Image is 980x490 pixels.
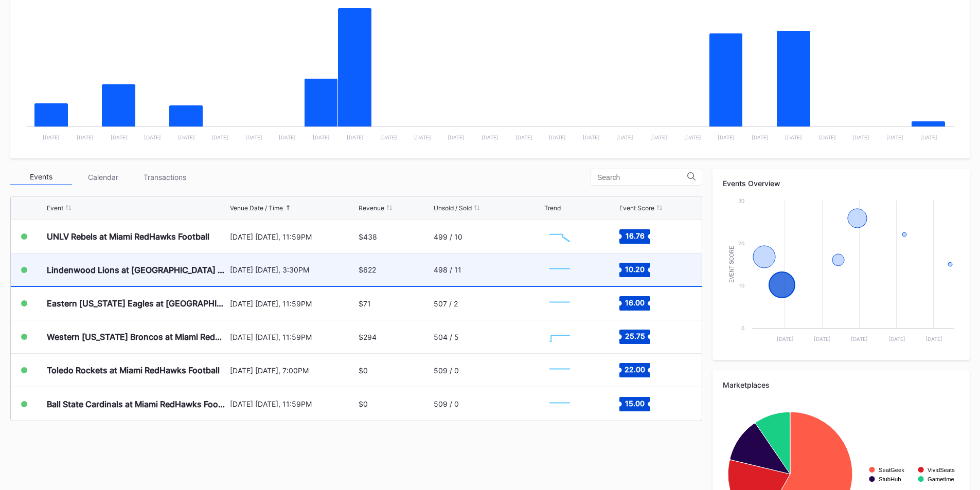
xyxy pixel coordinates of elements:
text: [DATE] [211,134,228,140]
text: [DATE] [752,134,769,140]
text: [DATE] [886,134,903,140]
div: [DATE] [DATE], 11:59PM [230,400,357,408]
text: [DATE] [852,134,869,140]
text: StubHub [879,476,901,482]
div: [DATE] [DATE], 3:30PM [230,265,357,274]
div: Event [47,204,63,212]
svg: Chart title [544,257,575,283]
text: [DATE] [43,134,60,140]
text: 16.76 [625,231,644,240]
text: [DATE] [616,134,633,140]
div: Events [10,169,72,185]
text: [DATE] [77,134,94,140]
div: Event Score [619,204,654,212]
text: [DATE] [482,134,498,140]
div: Toledo Rockets at Miami RedHawks Football [47,365,220,375]
div: 504 / 5 [434,333,459,341]
div: [DATE] [DATE], 11:59PM [230,299,357,308]
div: $622 [359,265,376,274]
text: [DATE] [414,134,431,140]
svg: Chart title [723,195,959,350]
text: 20 [738,240,744,246]
text: [DATE] [549,134,566,140]
text: 16.00 [625,298,645,307]
text: 15.00 [625,398,645,407]
text: [DATE] [583,134,600,140]
text: [DATE] [718,134,735,140]
div: $71 [359,299,371,308]
div: Trend [544,204,561,212]
text: [DATE] [144,134,161,140]
div: $0 [359,400,368,408]
div: [DATE] [DATE], 11:59PM [230,333,357,341]
svg: Chart title [544,391,575,417]
div: 509 / 0 [434,400,459,408]
div: Eastern [US_STATE] Eagles at [GEOGRAPHIC_DATA] RedHawks Football [47,298,227,308]
div: Marketplaces [723,380,959,389]
div: [DATE] [DATE], 11:59PM [230,232,357,241]
text: [DATE] [111,134,128,140]
input: Search [597,173,687,182]
div: Lindenwood Lions at [GEOGRAPHIC_DATA] RedHawks Football [47,265,227,275]
text: [DATE] [920,134,937,140]
text: [DATE] [814,336,831,342]
div: Events Overview [723,179,959,188]
text: 30 [738,197,744,204]
text: [DATE] [380,134,397,140]
text: [DATE] [347,134,364,140]
div: Revenue [359,204,384,212]
svg: Chart title [544,324,575,350]
text: [DATE] [313,134,330,140]
text: Gametime [928,476,954,482]
div: 507 / 2 [434,299,458,308]
text: [DATE] [819,134,836,140]
text: SeatGeek [879,467,904,473]
div: Venue Date / Time [230,204,283,212]
div: Western [US_STATE] Broncos at Miami RedHawks Football [47,332,227,342]
div: $294 [359,333,377,341]
text: 10.20 [625,264,645,273]
text: [DATE] [279,134,296,140]
text: Event Score [729,246,735,283]
div: Ball State Cardinals at Miami RedHawks Football [47,399,227,409]
div: Calendar [72,169,134,185]
text: [DATE] [448,134,465,140]
div: Transactions [134,169,195,185]
text: 0 [741,325,744,331]
div: $438 [359,232,377,241]
text: 25.75 [625,332,645,340]
text: [DATE] [650,134,667,140]
text: [DATE] [785,134,802,140]
div: 509 / 0 [434,366,459,375]
div: Unsold / Sold [434,204,472,212]
text: [DATE] [178,134,195,140]
text: VividSeats [928,467,955,473]
svg: Chart title [544,291,575,316]
text: 10 [739,282,744,288]
text: [DATE] [777,336,794,342]
div: 498 / 11 [434,265,461,274]
text: [DATE] [245,134,262,140]
text: 22.00 [625,365,645,374]
text: [DATE] [851,336,868,342]
text: [DATE] [925,336,942,342]
text: [DATE] [888,336,905,342]
div: 499 / 10 [434,232,462,241]
text: [DATE] [515,134,532,140]
div: $0 [359,366,368,375]
svg: Chart title [544,224,575,249]
div: UNLV Rebels at Miami RedHawks Football [47,231,209,242]
div: [DATE] [DATE], 7:00PM [230,366,357,375]
svg: Chart title [544,357,575,383]
text: [DATE] [684,134,701,140]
